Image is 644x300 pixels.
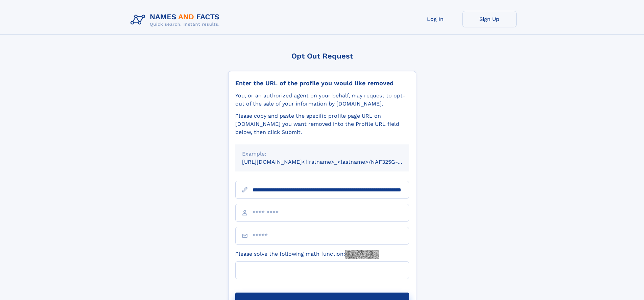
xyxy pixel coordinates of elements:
[408,11,462,27] a: Log In
[242,150,402,158] div: Example:
[128,11,225,29] img: Logo Names and Facts
[462,11,517,27] a: Sign Up
[228,52,416,60] div: Opt Out Request
[235,250,379,259] label: Please solve the following math function:
[235,79,409,87] div: Enter the URL of the profile you would like removed
[242,159,422,165] small: [URL][DOMAIN_NAME]<firstname>_<lastname>/NAF325G-xxxxxxxx
[235,112,409,136] div: Please copy and paste the specific profile page URL on [DOMAIN_NAME] you want removed into the Pr...
[235,92,409,108] div: You, or an authorized agent on your behalf, may request to opt-out of the sale of your informatio...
